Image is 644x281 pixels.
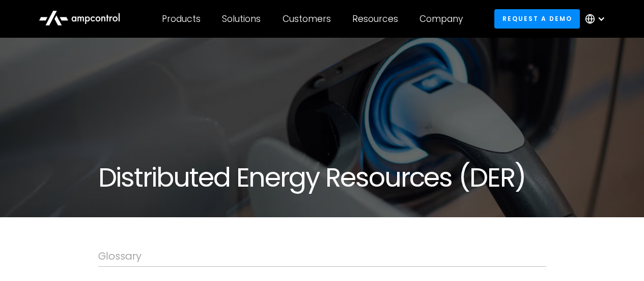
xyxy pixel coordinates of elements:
[98,250,546,262] div: Glossary
[222,13,261,24] div: Solutions
[162,13,201,24] div: Products
[419,13,463,24] div: Company
[98,162,546,193] h1: Distributed Energy Resources (DER)
[283,13,331,24] div: Customers
[352,13,398,24] div: Resources
[494,9,580,28] a: Request a demo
